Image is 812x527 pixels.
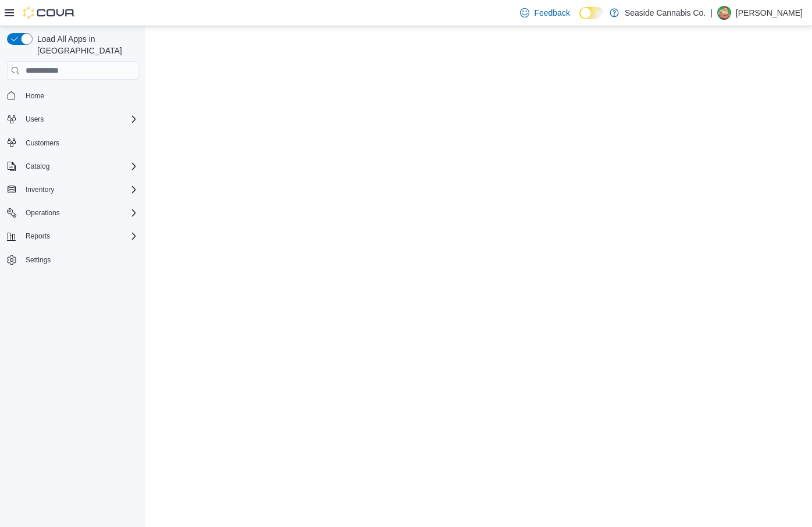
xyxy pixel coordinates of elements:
[21,183,138,197] span: Inventory
[26,91,44,101] span: Home
[579,7,604,19] input: Dark Mode
[2,181,143,198] button: Inventory
[2,158,143,175] button: Catalog
[21,136,138,150] span: Customers
[21,252,138,267] span: Settings
[2,228,143,244] button: Reports
[2,205,143,221] button: Operations
[21,206,138,220] span: Operations
[21,89,49,103] a: Home
[21,159,54,173] button: Catalog
[625,6,706,20] p: Seaside Cannabis Co.
[21,183,59,197] button: Inventory
[26,115,44,124] span: Users
[26,255,51,265] span: Settings
[33,33,138,56] span: Load All Apps in [GEOGRAPHIC_DATA]
[2,87,143,104] button: Home
[717,6,731,20] div: Brandon Lopes
[534,7,569,19] span: Feedback
[26,208,60,218] span: Operations
[26,185,54,194] span: Inventory
[2,134,143,151] button: Customers
[23,7,76,19] img: Cova
[21,229,55,243] button: Reports
[21,136,64,150] a: Customers
[21,206,65,220] button: Operations
[7,82,138,298] nav: Complex example
[21,112,138,126] span: Users
[736,6,803,20] p: [PERSON_NAME]
[21,229,138,243] span: Reports
[21,88,138,102] span: Home
[2,111,143,127] button: Users
[21,159,138,173] span: Catalog
[26,232,50,241] span: Reports
[26,138,59,148] span: Customers
[21,253,55,267] a: Settings
[2,251,143,268] button: Settings
[710,6,713,20] p: |
[515,1,574,24] a: Feedback
[26,162,49,171] span: Catalog
[21,112,48,126] button: Users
